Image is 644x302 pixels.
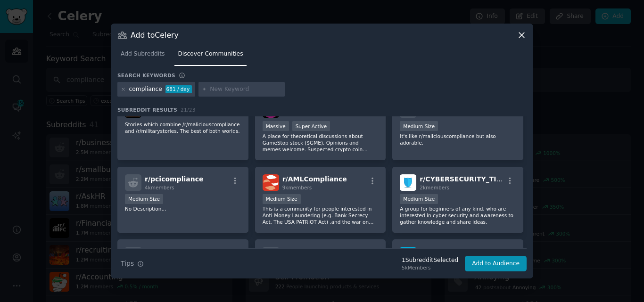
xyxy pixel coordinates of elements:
p: A place for theoretical discussions about GameStop stock ($GME). Opinions and memes welcome. Susp... [263,133,379,153]
div: Medium Size [263,194,301,204]
p: Stories which combine /r/maliciouscompliance and /r/militarystories. The best of both worlds. [125,121,241,134]
button: Add to Audience [465,256,527,272]
div: Medium Size [400,121,438,131]
span: Subreddit Results [117,106,177,113]
p: It's like r/maliciouscompliance but also adorable. [400,133,516,146]
div: compliance [129,85,162,94]
p: No Description... [125,205,241,212]
p: This is a community for people interested in Anti-Money Laundering (e.g. Bank Secrecy Act, The US... [263,205,379,225]
span: Discover Communities [178,50,243,58]
span: Tips [121,259,134,269]
span: r/ degencryptojobs [420,248,487,255]
p: A group for beginners of any kind, who are interested in cyber security and awareness to gather k... [400,205,516,225]
span: r/ CYBERSECURITY_TIPS [420,175,506,183]
span: r/ pcicompliance [145,175,203,183]
a: Add Subreddits [117,47,168,66]
span: r/ moneylaundering [145,248,215,255]
a: Discover Communities [174,47,246,66]
div: Massive [263,121,289,131]
span: 9k members [282,185,312,190]
span: 4k members [145,185,174,190]
span: r/ WalmartSellers [282,248,345,255]
span: r/ AMLCompliance [282,175,347,183]
div: Super Active [292,121,330,131]
button: Tips [117,255,147,272]
div: 5k Members [402,264,458,271]
h3: Search keywords [117,72,175,79]
div: Medium Size [125,194,163,204]
input: New Keyword [210,85,281,94]
img: degencryptojobs [400,247,416,263]
span: Add Subreddits [121,50,165,58]
div: Medium Size [400,194,438,204]
img: AMLCompliance [263,174,279,191]
span: 2k members [420,185,449,190]
div: 1 Subreddit Selected [402,256,458,265]
span: 21 / 23 [181,107,196,113]
h3: Add to Celery [131,30,179,40]
div: 681 / day [165,85,192,94]
img: CYBERSECURITY_TIPS [400,174,416,191]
